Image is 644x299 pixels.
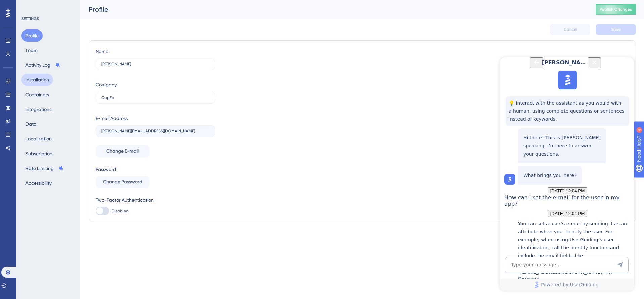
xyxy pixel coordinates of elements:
[96,196,215,204] div: Two-Factor Authentication
[103,178,142,186] span: Change Password
[101,95,209,100] input: Company Name
[101,129,209,133] input: E-mail Address
[550,24,590,35] button: Cancel
[47,3,49,9] div: 4
[96,176,149,188] button: Change Password
[106,147,139,155] span: Change E-mail
[112,208,129,214] span: Disabled
[96,165,215,173] div: Password
[96,145,149,157] button: Change E-mail
[500,57,634,291] iframe: UserGuiding AI Assistant
[600,7,632,12] span: Publish Changes
[96,81,117,89] div: Company
[611,27,621,32] span: Save
[596,4,636,15] button: Publish Changes
[16,2,42,10] span: Need Help?
[596,24,636,35] button: Save
[101,62,209,66] input: Name Surname
[96,47,108,55] div: Name
[89,5,579,14] div: Profile
[96,114,128,122] div: E-mail Address
[563,27,577,32] span: Cancel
